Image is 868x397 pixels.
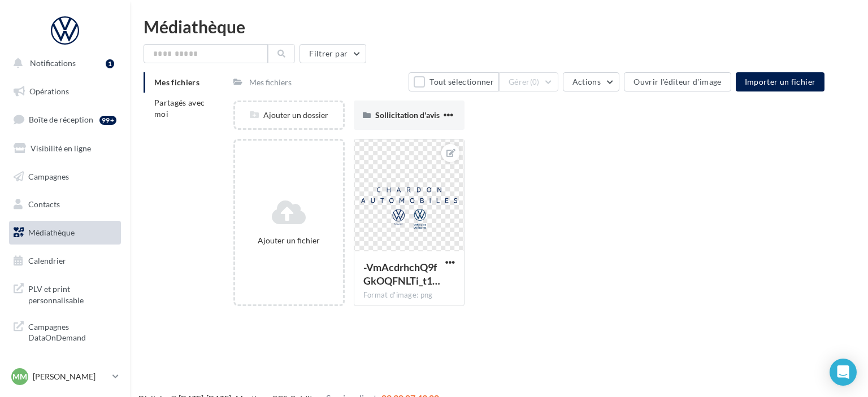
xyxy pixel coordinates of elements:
[7,165,123,189] a: Campagnes
[33,371,108,382] p: [PERSON_NAME]
[7,315,123,348] a: Campagnes DataOnDemand
[563,72,619,91] button: Actions
[530,77,540,86] span: (0)
[12,371,27,382] span: MM
[572,77,601,86] span: Actions
[28,228,75,237] span: Médiathèque
[154,77,199,87] span: Mes fichiers
[9,366,121,387] a: MM [PERSON_NAME]
[830,359,857,386] div: Open Intercom Messenger
[28,281,116,306] span: PLV et print personnalisable
[28,199,60,209] span: Contacts
[409,72,499,91] button: Tout sélectionner
[29,86,69,96] span: Opérations
[28,256,66,265] span: Calendrier
[7,221,123,245] a: Médiathèque
[363,290,455,300] div: Format d'image: png
[106,59,114,68] div: 1
[154,98,205,119] span: Partagés avec moi
[736,72,825,91] button: Importer un fichier
[375,110,440,120] span: Sollicitation d'avis
[7,277,123,310] a: PLV et print personnalisable
[240,235,338,246] div: Ajouter un fichier
[624,72,731,91] button: Ouvrir l'éditeur d'image
[29,115,93,124] span: Boîte de réception
[28,171,69,181] span: Campagnes
[7,193,123,216] a: Contacts
[7,249,123,273] a: Calendrier
[7,137,123,160] a: Visibilité en ligne
[363,261,440,287] span: -VmAcdrhchQ9fGkOQFNLTi_t15qLPmqt2W_5KBOYuLcLXIW2bkCVj_gwfQi7lbcC2NdgEZaCiX3ex8QOuA=s0
[30,58,76,68] span: Notifications
[249,77,292,88] div: Mes fichiers
[7,80,123,103] a: Opérations
[499,72,558,91] button: Gérer(0)
[28,319,116,343] span: Campagnes DataOnDemand
[7,107,123,132] a: Boîte de réception99+
[300,44,366,63] button: Filtrer par
[7,51,119,75] button: Notifications 1
[144,18,854,35] div: Médiathèque
[99,116,116,125] div: 99+
[31,143,91,153] span: Visibilité en ligne
[235,110,342,121] div: Ajouter un dossier
[745,77,816,86] span: Importer un fichier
